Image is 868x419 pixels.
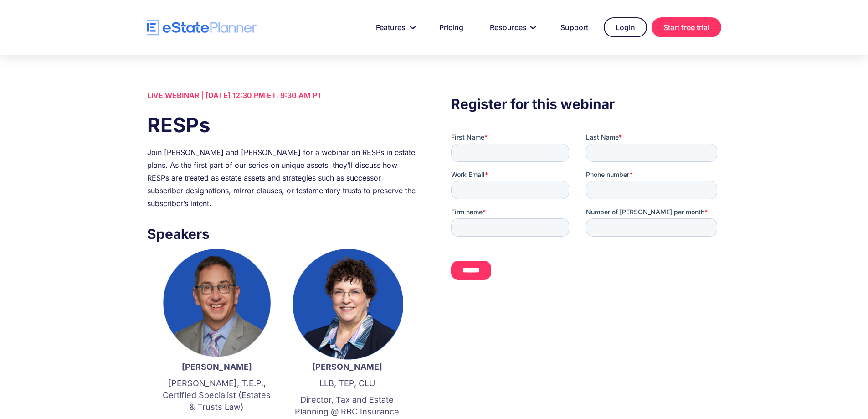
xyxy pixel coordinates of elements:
[652,17,721,37] a: Start free trial
[604,17,647,37] a: Login
[182,362,252,372] strong: [PERSON_NAME]
[451,93,721,114] h3: Register for this webinar
[147,111,417,139] h1: RESPs
[147,146,417,210] div: Join [PERSON_NAME] and [PERSON_NAME] for a webinar on RESPs in estate plans. As the first part of...
[291,378,403,389] p: LLB, TEP, CLU
[550,18,599,36] a: Support
[428,18,474,36] a: Pricing
[479,18,545,36] a: Resources
[161,378,273,413] p: [PERSON_NAME], T.E.P., Certified Specialist (Estates & Trusts Law)
[147,223,417,244] h3: Speakers
[312,362,382,372] strong: [PERSON_NAME]
[147,89,417,102] div: LIVE WEBINAR | [DATE] 12:30 PM ET, 9:30 AM PT
[147,20,257,36] a: home
[451,133,721,296] iframe: Form 0
[365,18,424,36] a: Features
[291,394,403,418] p: Director, Tax and Estate Planning @ RBC Insurance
